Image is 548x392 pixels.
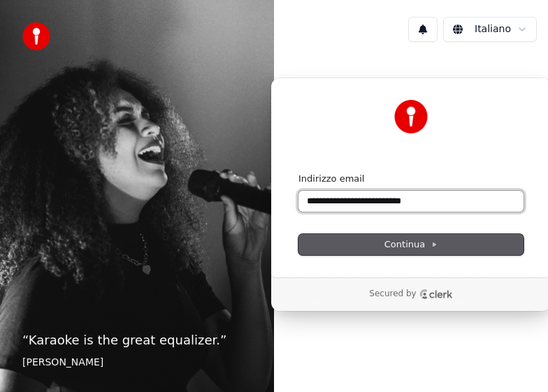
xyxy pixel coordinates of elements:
[394,100,428,133] img: Youka
[384,238,438,251] span: Continua
[298,234,524,255] button: Continua
[22,356,252,370] footer: [PERSON_NAME]
[419,289,453,299] a: Clerk logo
[298,173,364,185] label: Indirizzo email
[22,22,50,50] img: youka
[22,331,252,350] p: “ Karaoke is the great equalizer. ”
[369,289,416,300] p: Secured by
